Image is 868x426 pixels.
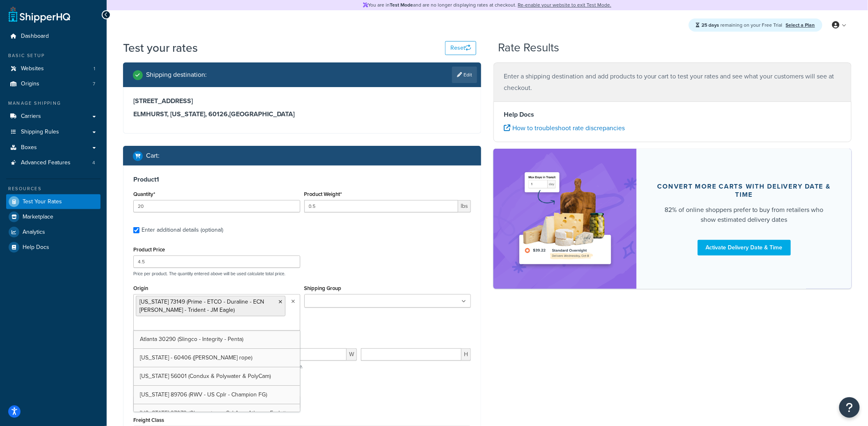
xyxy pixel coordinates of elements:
span: H [461,348,471,361]
a: [US_STATE] 89706 (RWV - US Cplr - Champion FG) [134,386,300,404]
label: Quantity* [133,191,155,197]
a: Advanced Features4 [6,155,101,170]
div: Manage Shipping [6,100,101,107]
span: Analytics [23,229,45,236]
label: Product Weight* [304,191,342,197]
span: Dashboard [21,33,49,40]
span: [US_STATE] 56001 (Condux & Polywater & PolyCam) [140,372,271,380]
a: Select a Plan [786,21,815,29]
h2: Rate Results [498,41,560,54]
span: Advanced Features [21,159,71,166]
div: Basic Setup [6,52,101,59]
span: 7 [93,81,95,88]
span: remaining on your Free Trial [702,21,784,29]
a: How to troubleshoot rate discrepancies [504,123,625,133]
a: Activate Delivery Date & Time [698,240,791,256]
a: Dashboard [6,29,101,44]
a: Atlanta 30290 (Slingco - Integrity - Penta) [134,330,300,348]
a: Help Docs [6,240,101,255]
span: Help Docs [23,244,49,251]
label: Freight Class [133,417,164,423]
span: [US_STATE] 73149 (Prime - ETCO - Duraline - ECN [PERSON_NAME] - Trident - JM Eagle) [139,297,264,314]
h3: ELMHURST, [US_STATE], 60126 , [GEOGRAPHIC_DATA] [133,110,471,118]
a: Shipping Rules [6,124,101,140]
h2: Shipping destination : [146,71,207,78]
a: [US_STATE] - 60406 ([PERSON_NAME] rope) [134,349,300,367]
span: [US_STATE] - 60406 ([PERSON_NAME] rope) [140,353,252,362]
h4: Help Docs [504,110,841,120]
a: Marketplace [6,210,101,224]
a: Analytics [6,225,101,239]
label: Shipping Group [304,285,342,291]
span: Shipping Rules [21,129,59,136]
a: [US_STATE] 37072 (Glasmasters - Cal Am - Atkore - Endot) [134,404,300,422]
a: Re-enable your website to exit Test Mode. [518,1,612,9]
h1: Test your rates [123,40,198,56]
span: Atlanta 30290 (Slingco - Integrity - Penta) [140,335,243,343]
label: Product Price [133,246,165,253]
a: Edit [452,67,477,83]
span: Websites [21,65,44,72]
strong: 25 days [702,21,720,29]
a: Boxes [6,140,101,155]
span: [US_STATE] 37072 (Glasmasters - Cal Am - Atkore - Endot) [140,409,286,417]
div: Enter additional details (optional) [142,224,223,236]
h3: Product 1 [133,175,471,184]
label: Origin [133,285,148,291]
a: Origins7 [6,76,101,92]
div: 82% of online shoppers prefer to buy from retailers who show estimated delivery dates [656,205,832,225]
span: lbs [458,200,471,212]
h3: [STREET_ADDRESS] [133,97,471,105]
span: Origins [21,81,39,88]
input: 0 [133,200,300,212]
p: Enter a shipping destination and add products to your cart to test your rates and see what your c... [504,71,841,94]
h2: Cart : [146,152,160,159]
span: 1 [94,65,95,72]
p: Price per product. The quantity entered above will be used calculate total price. [131,271,473,276]
span: [US_STATE] 89706 (RWV - US Cplr - Champion FG) [140,390,267,399]
a: Carriers [6,109,101,124]
div: Convert more carts with delivery date & time [656,182,832,199]
a: Websites1 [6,61,101,76]
span: 4 [92,159,95,166]
strong: Test Mode [390,1,413,9]
img: feature-image-ddt-36eae7f7280da8017bfb280eaccd9c446f90b1fe08728e4019434db127062ab4.png [514,161,617,276]
a: Test Your Rates [6,194,101,209]
input: Enter additional details (optional) [133,227,139,233]
div: Resources [6,185,101,192]
button: Reset [445,41,476,55]
span: Boxes [21,144,37,151]
span: Marketplace [23,214,53,221]
span: Carriers [21,113,41,120]
a: [US_STATE] 56001 (Condux & Polywater & PolyCam) [134,367,300,385]
li: Origins [6,76,101,92]
li: Advanced Features [6,155,101,170]
button: Open Resource Center [839,397,860,418]
span: Test Your Rates [23,198,62,205]
span: W [347,348,357,361]
input: 0.00 [304,200,459,212]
